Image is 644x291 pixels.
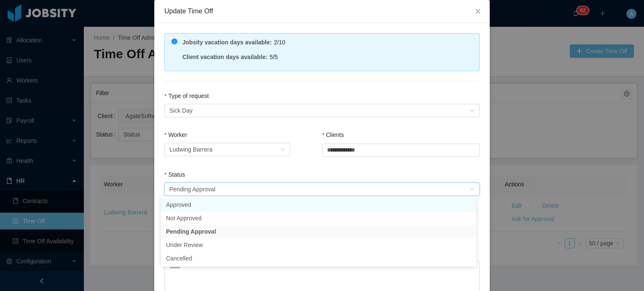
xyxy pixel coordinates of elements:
[161,211,476,225] li: Not Approved
[161,225,476,238] li: Pending Approval
[161,238,476,252] li: Under Review
[171,39,177,44] i: icon: info-circle
[322,131,344,138] label: Clients
[169,183,216,196] div: Pending Approval
[270,54,278,60] span: 5/5
[182,39,272,46] strong: Jobsity vacation days available :
[182,54,267,60] strong: Client vacation days available :
[274,39,285,46] span: 2/10
[475,8,481,15] i: icon: close
[169,104,192,117] div: Sick Day
[169,143,213,156] div: Ludwing Barrera
[164,93,209,99] label: Type of request
[164,131,187,138] label: Worker
[161,252,476,265] li: Cancelled
[164,7,480,16] div: Update Time Off
[164,171,185,178] label: Status
[161,198,476,211] li: Approved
